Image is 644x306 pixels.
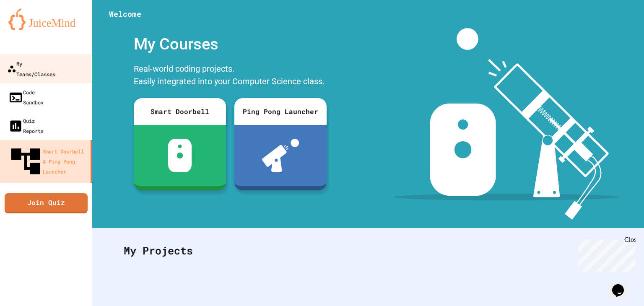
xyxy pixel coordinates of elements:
div: Real-world coding projects. Easily integrated into your Computer Science class. [130,60,331,92]
iframe: chat widget [609,272,636,298]
div: Ping Pong Launcher [234,98,327,125]
img: sdb-white.svg [168,139,192,172]
div: My Projects [115,234,621,267]
div: My Teams/Classes [7,58,55,79]
div: Smart Doorbell & Ping Pong Launcher [8,144,87,179]
img: ppl-with-ball.png [262,139,299,172]
img: banner-image-my-projects.png [394,28,618,220]
div: Chat with us now!Close [3,3,58,53]
iframe: chat widget [574,236,636,272]
a: Join Quiz [5,193,88,213]
div: Smart Doorbell [134,98,226,125]
div: My Courses [130,28,331,60]
img: logo-orange.svg [8,8,84,30]
div: Quiz Reports [8,116,44,136]
div: Code Sandbox [8,87,44,107]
